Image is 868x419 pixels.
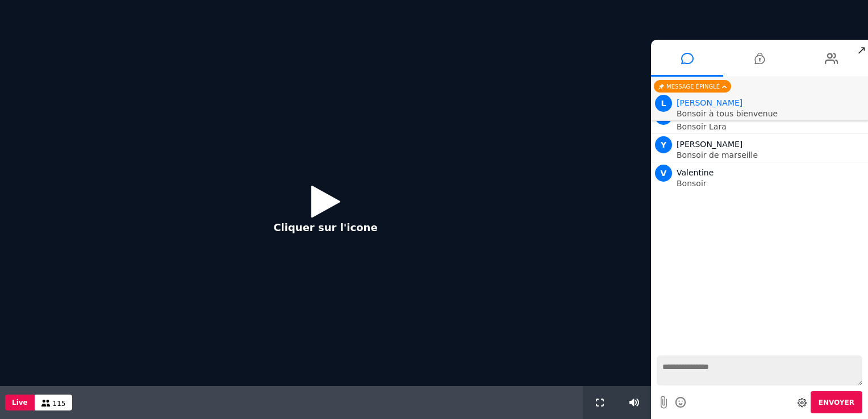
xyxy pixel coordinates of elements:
span: Y [655,136,672,153]
button: Live [5,395,35,410]
p: Bonsoir Lara [677,123,865,131]
span: Valentine [677,168,713,177]
span: V [655,165,672,182]
button: Cliquer sur l'icone [262,177,389,250]
span: Envoyer [819,399,854,407]
span: Animateur [677,98,742,107]
span: [PERSON_NAME] [677,140,742,149]
p: Bonsoir de marseille [677,151,865,159]
p: Bonsoir à tous bienvenue [677,110,865,118]
p: Bonsoir [677,179,865,187]
p: Cliquer sur l'icone [273,220,377,235]
button: Envoyer [811,391,862,413]
span: L [655,95,672,112]
div: Message épinglé [654,80,731,93]
span: ↗ [855,40,868,60]
span: 115 [53,400,66,408]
